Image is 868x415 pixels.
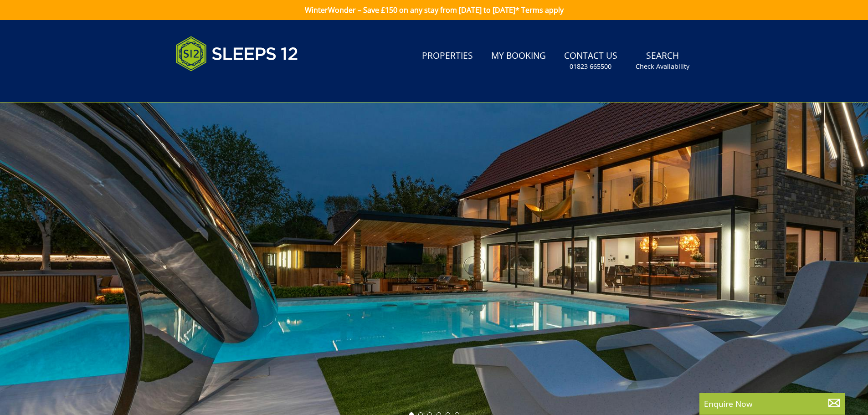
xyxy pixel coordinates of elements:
iframe: Customer reviews powered by Trustpilot [171,82,267,90]
a: My Booking [488,46,550,67]
a: Contact Us01823 665500 [560,46,621,76]
a: SearchCheck Availability [632,46,693,76]
small: 01823 665500 [570,62,611,71]
a: Properties [418,46,477,67]
img: Sleeps 12 [175,31,298,77]
p: Enquire Now [704,398,841,410]
small: Check Availability [636,62,689,71]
